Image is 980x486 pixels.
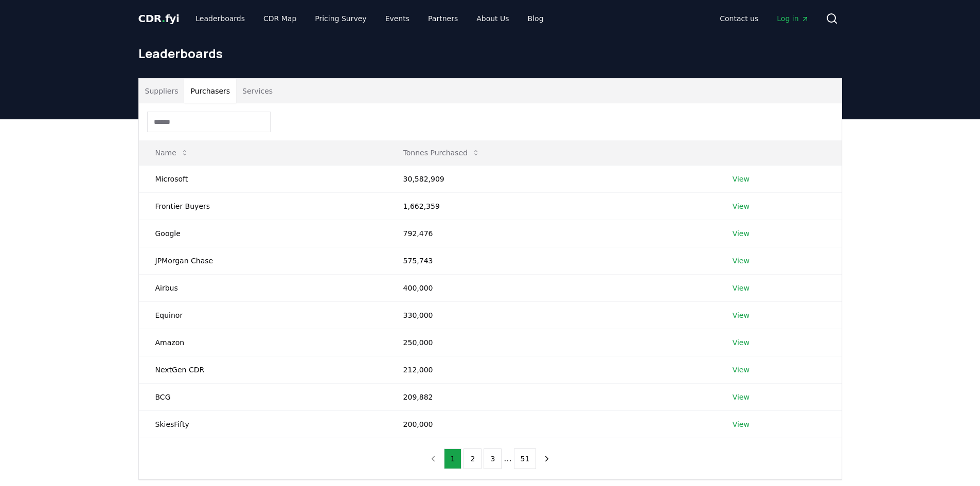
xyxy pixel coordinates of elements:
[733,419,750,429] a: View
[138,45,842,62] h1: Leaderboards
[138,11,180,26] a: CDR.fyi
[139,329,387,356] td: Amazon
[711,9,817,28] nav: Main
[733,392,750,402] a: View
[733,365,750,375] a: View
[187,9,253,28] a: Leaderboards
[139,79,185,103] button: Suppliers
[514,448,537,469] button: 51
[139,274,387,301] td: Airbus
[139,410,387,438] td: SkiesFifty
[139,383,387,410] td: BCG
[468,9,517,28] a: About Us
[162,12,165,25] span: .
[769,9,817,28] a: Log in
[387,329,716,356] td: 250,000
[733,256,750,266] a: View
[387,383,716,410] td: 209,882
[377,9,418,28] a: Events
[147,142,197,163] button: Name
[733,310,750,320] a: View
[733,337,750,348] a: View
[387,247,716,274] td: 575,743
[387,220,716,247] td: 792,476
[420,9,466,28] a: Partners
[464,448,482,469] button: 2
[387,274,716,301] td: 400,000
[255,9,305,28] a: CDR Map
[139,356,387,383] td: NextGen CDR
[733,174,750,184] a: View
[733,201,750,211] a: View
[504,453,511,465] li: ...
[139,247,387,274] td: JPMorgan Chase
[139,220,387,247] td: Google
[236,79,279,103] button: Services
[711,9,767,28] a: Contact us
[387,356,716,383] td: 212,000
[138,12,180,25] span: CDR fyi
[387,301,716,329] td: 330,000
[733,228,750,239] a: View
[184,79,236,103] button: Purchasers
[444,448,462,469] button: 1
[139,192,387,220] td: Frontier Buyers
[187,9,551,28] nav: Main
[387,165,716,192] td: 30,582,909
[139,165,387,192] td: Microsoft
[387,192,716,220] td: 1,662,359
[538,448,556,469] button: next page
[387,410,716,438] td: 200,000
[777,13,809,24] span: Log in
[484,448,502,469] button: 3
[733,283,750,293] a: View
[307,9,375,28] a: Pricing Survey
[395,142,488,163] button: Tonnes Purchased
[139,301,387,329] td: Equinor
[520,9,552,28] a: Blog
